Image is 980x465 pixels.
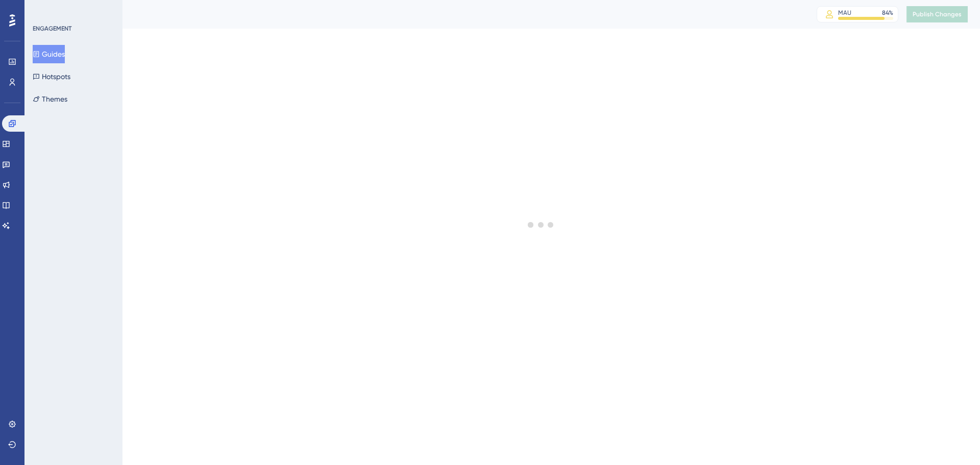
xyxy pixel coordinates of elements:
div: ENGAGEMENT [33,25,71,33]
div: 84 % [882,9,893,17]
div: MAU [838,9,851,17]
span: Publish Changes [913,10,962,18]
button: Themes [33,90,67,108]
button: Hotspots [33,67,70,86]
button: Guides [33,45,65,63]
button: Publish Changes [906,6,968,22]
